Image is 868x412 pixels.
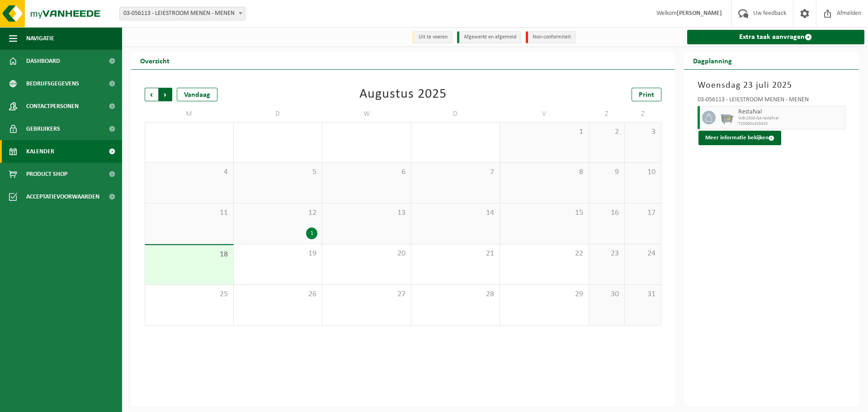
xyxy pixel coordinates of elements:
[416,167,495,177] span: 7
[698,131,781,145] button: Meer informatie bekijken
[234,106,323,122] td: D
[26,72,79,95] span: Bedrijfsgegevens
[639,91,654,99] span: Print
[238,208,318,218] span: 12
[26,140,54,163] span: Kalender
[26,50,60,72] span: Dashboard
[131,52,179,69] h2: Overzicht
[416,249,495,259] span: 21
[625,106,661,122] td: Z
[629,289,656,299] span: 31
[594,249,620,259] span: 23
[411,106,500,122] td: D
[632,88,661,101] a: Print
[412,31,453,43] li: Uit te voeren
[238,167,318,177] span: 5
[177,88,217,101] div: Vandaag
[26,95,79,118] span: Contactpersonen
[145,88,158,101] span: Vorige
[359,88,447,101] div: Augustus 2025
[26,163,67,185] span: Product Shop
[327,289,406,299] span: 27
[505,208,584,218] span: 15
[150,167,229,177] span: 4
[505,289,584,299] span: 29
[327,167,406,177] span: 6
[500,106,589,122] td: V
[26,27,54,50] span: Navigatie
[684,52,741,69] h2: Dagplanning
[145,106,234,122] td: M
[594,167,620,177] span: 9
[720,111,734,124] img: WB-2500-GAL-GY-01
[505,167,584,177] span: 8
[120,7,245,20] span: 03-056113 - LEIESTROOM MENEN - MENEN
[594,289,620,299] span: 30
[119,7,245,20] span: 03-056113 - LEIESTROOM MENEN - MENEN
[159,88,172,101] span: Volgende
[698,97,846,106] div: 03-056113 - LEIESTROOM MENEN - MENEN
[238,249,318,259] span: 19
[150,250,229,260] span: 18
[322,106,411,122] td: W
[629,249,656,259] span: 24
[526,31,576,43] li: Non-conformiteit
[150,289,229,299] span: 25
[306,227,317,239] div: 1
[738,116,843,121] span: WB-2500-GA restafval
[416,208,495,218] span: 14
[505,249,584,259] span: 22
[457,31,521,43] li: Afgewerkt en afgemeld
[327,249,406,259] span: 20
[150,208,229,218] span: 11
[594,208,620,218] span: 16
[629,208,656,218] span: 17
[738,121,843,127] span: T250001415915
[589,106,625,122] td: Z
[677,10,722,17] strong: [PERSON_NAME]
[698,79,846,92] h3: Woensdag 23 juli 2025
[687,30,865,44] a: Extra taak aanvragen
[26,185,99,208] span: Acceptatievoorwaarden
[505,127,584,137] span: 1
[629,127,656,137] span: 3
[238,289,318,299] span: 26
[327,208,406,218] span: 13
[629,167,656,177] span: 10
[738,109,843,116] span: Restafval
[594,127,620,137] span: 2
[416,289,495,299] span: 28
[26,118,60,140] span: Gebruikers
